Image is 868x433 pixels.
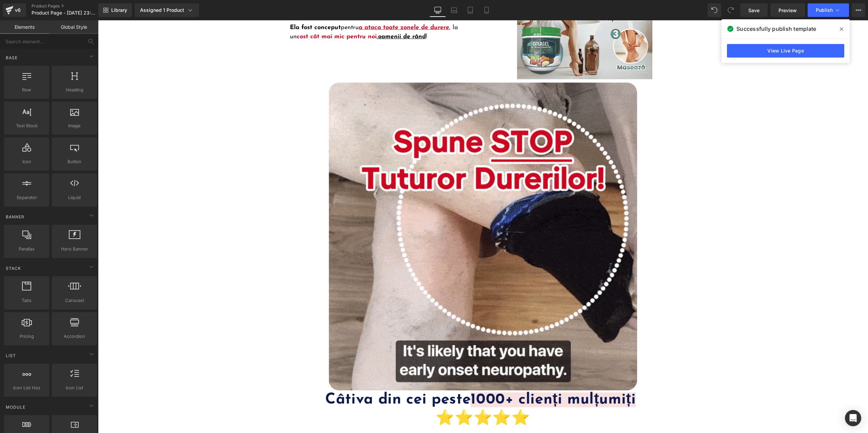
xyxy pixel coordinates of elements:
a: Tablet [462,3,478,17]
span: Câtiva din cei peste [227,372,543,387]
div: Assigned 1 Product [140,7,194,14]
span: Icon List Hoz [6,384,47,391]
span: Icon [6,158,47,165]
div: v6 [14,6,22,15]
div: Open Intercom Messenger [845,410,861,426]
span: Library [111,7,127,13]
span: Product Page - [DATE] 23:48:24 [32,10,97,16]
p: pentru , la un , ! [192,3,375,21]
button: Publish [808,3,849,17]
span: Publish [816,7,833,13]
button: Redo [724,3,737,17]
span: Hero Banner [54,245,95,253]
span: List [5,352,17,359]
span: Stack [5,265,22,272]
span: cost cât mai mic pentru noi [199,14,279,20]
span: Successfully publish template [736,25,816,33]
span: Row [6,86,47,93]
span: Text Block [6,122,47,129]
span: Module [5,404,26,410]
span: Button [54,158,95,165]
span: Preview [778,7,797,14]
span: Accordion [54,333,95,340]
span: Save [748,7,759,14]
span: Base [5,55,18,61]
span: Icon List [54,384,95,391]
button: Undo [708,3,721,17]
span: Parallax [6,245,47,253]
span: Separator [6,194,47,201]
a: View Live Page [727,44,844,58]
span: 1000+ clienți mulțumiți [373,372,538,387]
a: v6 [3,3,26,17]
span: Liquid [54,194,95,201]
span: oamenii de rând [280,14,328,20]
a: Product Pages [32,3,110,9]
a: Preview [770,3,805,17]
span: a ataca toate zonele de durere [261,4,351,10]
span: Tabs [6,297,47,304]
span: Pricing [6,333,47,340]
span: Image [54,122,95,129]
span: El [192,4,198,10]
a: Mobile [478,3,495,17]
span: a fost conceput [198,4,243,10]
a: Global Style [49,20,98,34]
span: Heading [54,86,95,93]
a: New Library [98,3,132,17]
span: Banner [5,214,25,220]
span: Carousel [54,297,95,304]
a: Desktop [430,3,446,17]
button: More [852,3,865,17]
a: Laptop [446,3,462,17]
